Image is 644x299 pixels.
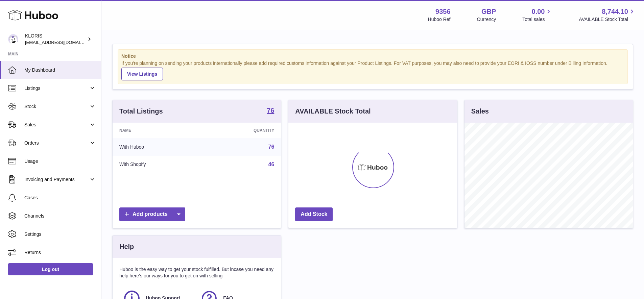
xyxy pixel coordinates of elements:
span: Cases [24,195,96,201]
a: 46 [268,161,275,167]
a: Log out [8,263,93,275]
a: Add Stock [295,207,333,221]
a: 8,744.10 AVAILABLE Stock Total [579,7,636,23]
strong: 76 [267,107,274,114]
span: AVAILABLE Stock Total [579,16,636,23]
img: huboo@kloriscbd.com [8,34,18,44]
span: Settings [24,231,96,238]
a: 0.00 Total sales [522,7,552,23]
a: 76 [267,107,274,115]
span: Usage [24,158,96,165]
div: Huboo Ref [428,16,451,23]
h3: AVAILABLE Stock Total [295,107,371,116]
span: Total sales [522,16,552,23]
td: With Shopify [113,156,204,173]
strong: GBP [481,7,496,16]
p: Huboo is the easy way to get your stock fulfilled. But incase you need any help here's our ways f... [119,266,274,279]
span: Listings [24,85,89,92]
h3: Total Listings [119,107,163,116]
a: View Listings [121,68,163,80]
div: KLORIS [25,33,86,46]
span: [EMAIL_ADDRESS][DOMAIN_NAME] [25,40,99,45]
div: If you're planning on sending your products internationally please add required customs informati... [121,60,624,80]
span: My Dashboard [24,67,96,73]
span: Invoicing and Payments [24,176,89,183]
span: Channels [24,213,96,219]
a: 76 [268,144,275,150]
span: 8,744.10 [602,7,628,16]
h3: Sales [471,107,489,116]
strong: 9356 [435,7,451,16]
span: Orders [24,140,89,146]
span: Returns [24,249,96,256]
div: Currency [477,16,496,23]
strong: Notice [121,53,624,59]
td: With Huboo [113,138,204,156]
h3: Help [119,242,134,251]
th: Name [113,123,204,138]
span: 0.00 [532,7,545,16]
th: Quantity [204,123,281,138]
span: Sales [24,122,89,128]
a: Add products [119,207,185,221]
span: Stock [24,103,89,110]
